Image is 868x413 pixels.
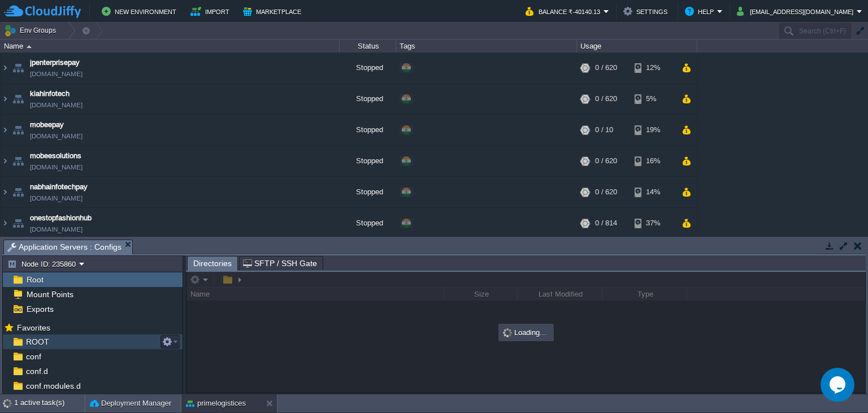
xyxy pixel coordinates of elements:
[24,275,45,285] a: Root
[243,5,305,18] button: Marketplace
[737,5,857,18] button: [EMAIL_ADDRESS][DOMAIN_NAME]
[1,40,339,53] div: Name
[102,5,180,18] button: New Environment
[30,224,83,235] a: [DOMAIN_NAME]
[24,366,50,376] a: conf.d
[1,177,10,207] img: AMDAwAAAACH5BAEAAAAALAAAAAABAAEAAAICRAEAOw==
[340,115,396,145] div: Stopped
[635,177,671,207] div: 14%
[243,257,317,270] span: SFTP / SSH Gate
[595,177,617,207] div: 0 / 620
[190,5,233,18] button: Import
[340,208,396,238] div: Stopped
[340,40,396,53] div: Status
[24,337,51,347] a: ROOT
[90,398,171,409] button: Deployment Manager
[7,240,121,254] span: Application Servers : Configs
[24,381,83,391] a: conf.modules.d
[1,208,10,238] img: AMDAwAAAACH5BAEAAAAALAAAAAABAAEAAAICRAEAOw==
[340,53,396,83] div: Stopped
[635,146,671,176] div: 16%
[340,84,396,114] div: Stopped
[30,162,83,173] a: [DOMAIN_NAME]
[1,53,10,83] img: AMDAwAAAACH5BAEAAAAALAAAAAABAAEAAAICRAEAOw==
[595,115,613,145] div: 0 / 10
[635,115,671,145] div: 19%
[623,5,671,18] button: Settings
[1,146,10,176] img: AMDAwAAAACH5BAEAAAAALAAAAAABAAEAAAICRAEAOw==
[526,5,604,18] button: Balance ₹-40140.13
[1,115,10,145] img: AMDAwAAAACH5BAEAAAAALAAAAAABAAEAAAICRAEAOw==
[15,323,52,333] span: Favorites
[30,57,80,68] a: jpenterprisepay
[30,68,83,80] a: [DOMAIN_NAME]
[578,40,697,53] div: Usage
[30,181,88,193] a: nabhainfotechpay
[193,257,232,271] span: Directories
[635,84,671,114] div: 5%
[500,325,553,340] div: Loading...
[30,119,64,131] a: mobeepay
[7,259,79,269] button: Node ID: 235860
[14,394,85,412] div: 1 active task(s)
[397,40,576,53] div: Tags
[24,351,43,362] a: conf
[24,289,75,299] a: Mount Points
[595,146,617,176] div: 0 / 620
[1,84,10,114] img: AMDAwAAAACH5BAEAAAAALAAAAAABAAEAAAICRAEAOw==
[10,84,26,114] img: AMDAwAAAACH5BAEAAAAALAAAAAABAAEAAAICRAEAOw==
[4,5,81,19] img: CloudJiffy
[4,23,60,38] button: Env Groups
[30,88,70,99] a: kiahinfotech
[10,53,26,83] img: AMDAwAAAACH5BAEAAAAALAAAAAABAAEAAAICRAEAOw==
[635,208,671,238] div: 37%
[30,150,81,162] a: mobeesolutions
[595,84,617,114] div: 0 / 620
[30,212,92,224] a: onestopfashionhub
[685,5,717,18] button: Help
[10,208,26,238] img: AMDAwAAAACH5BAEAAAAALAAAAAABAAEAAAICRAEAOw==
[10,115,26,145] img: AMDAwAAAACH5BAEAAAAALAAAAAABAAEAAAICRAEAOw==
[30,99,83,111] a: [DOMAIN_NAME]
[595,53,617,83] div: 0 / 620
[635,53,671,83] div: 12%
[27,45,32,48] img: AMDAwAAAACH5BAEAAAAALAAAAAABAAEAAAICRAEAOw==
[595,208,617,238] div: 0 / 814
[15,323,52,332] a: Favorites
[10,146,26,176] img: AMDAwAAAACH5BAEAAAAALAAAAAABAAEAAAICRAEAOw==
[30,193,83,204] a: [DOMAIN_NAME]
[30,131,83,142] a: [DOMAIN_NAME]
[821,368,857,402] iframe: chat widget
[10,177,26,207] img: AMDAwAAAACH5BAEAAAAALAAAAAABAAEAAAICRAEAOw==
[340,146,396,176] div: Stopped
[186,398,246,409] button: primelogistices
[24,304,55,314] a: Exports
[340,177,396,207] div: Stopped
